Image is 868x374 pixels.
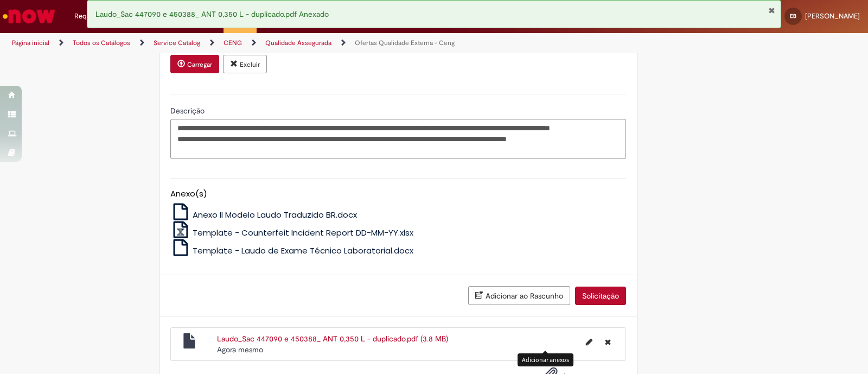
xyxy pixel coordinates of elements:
[217,345,263,354] time: 01/10/2025 09:02:07
[170,245,414,256] a: Template - Laudo de Exame Técnico Laboratorial.docx
[1,5,57,27] img: ServiceNow
[224,39,242,47] a: CENG
[193,209,357,220] span: Anexo II Modelo Laudo Traduzido BR.docx
[73,39,130,47] a: Todos os Catálogos
[193,245,413,256] span: Template - Laudo de Exame Técnico Laboratorial.docx
[579,333,599,351] button: Editar nome de arquivo Laudo_Sac 447090 e 450388_ ANT 0,350 L - duplicado.pdf
[170,209,358,220] a: Anexo II Modelo Laudo Traduzido BR.docx
[170,55,219,73] button: Carregar anexo de Anexar Laudo Required
[95,9,329,19] span: Laudo_Sac 447090 e 450388_ ANT 0,350 L - duplicado.pdf Anexado
[170,227,414,238] a: Template - Counterfeit Incident Report DD-MM-YY.xlsx
[187,60,212,69] small: Carregar
[518,353,573,366] div: Adicionar anexos
[217,334,448,344] a: Laudo_Sac 447090 e 450388_ ANT 0,350 L - duplicado.pdf (3.8 MB)
[355,39,455,47] a: Ofertas Qualidade Externa - Ceng
[575,287,626,305] button: Solicitação
[768,6,775,15] button: Fechar Notificação
[223,55,267,73] button: Excluir anexo Laudo_Sac 447090 e 450388_ ANT 0,350 L - duplicado.pdf
[805,11,860,21] span: [PERSON_NAME]
[265,39,331,47] a: Qualidade Assegurada
[170,189,626,199] h5: Anexo(s)
[193,227,413,238] span: Template - Counterfeit Incident Report DD-MM-YY.xlsx
[8,33,571,53] ul: Trilhas de página
[170,119,626,159] textarea: Descrição
[468,286,570,305] button: Adicionar ao Rascunho
[217,345,263,354] span: Agora mesmo
[240,60,260,69] small: Excluir
[12,39,49,47] a: Página inicial
[790,12,796,20] span: EB
[74,11,112,22] span: Requisições
[170,106,207,116] span: Descrição
[154,39,200,47] a: Service Catalog
[598,333,617,351] button: Excluir Laudo_Sac 447090 e 450388_ ANT 0,350 L - duplicado.pdf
